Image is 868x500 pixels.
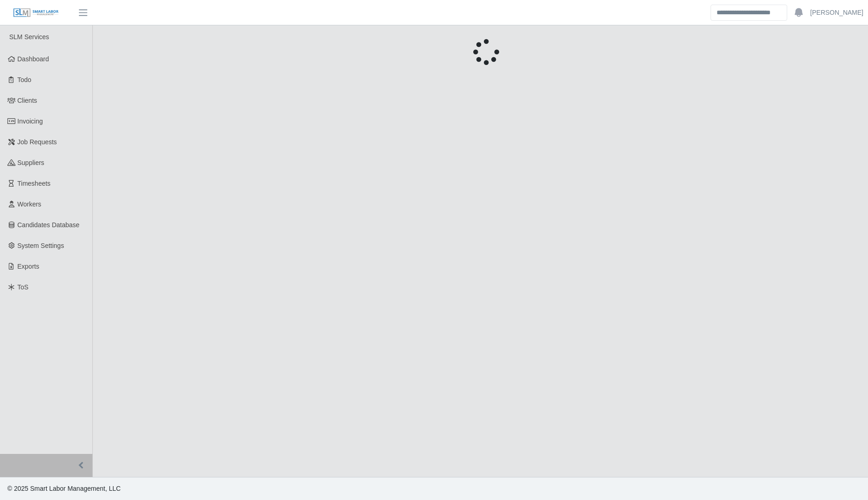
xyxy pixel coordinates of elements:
[13,8,59,18] img: SLM Logo
[7,485,121,492] span: © 2025 Smart Labor Management, LLC
[18,283,29,291] span: ToS
[18,159,44,166] span: Suppliers
[9,33,49,41] span: SLM Services
[18,118,43,125] span: Invoicing
[18,242,64,249] span: System Settings
[18,180,51,187] span: Timesheets
[18,138,57,146] span: Job Requests
[18,221,80,229] span: Candidates Database
[711,5,787,21] input: Search
[18,200,42,208] span: Workers
[18,76,31,83] span: Todo
[810,8,863,18] a: [PERSON_NAME]
[18,263,39,270] span: Exports
[18,97,37,104] span: Clients
[18,55,49,63] span: Dashboard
